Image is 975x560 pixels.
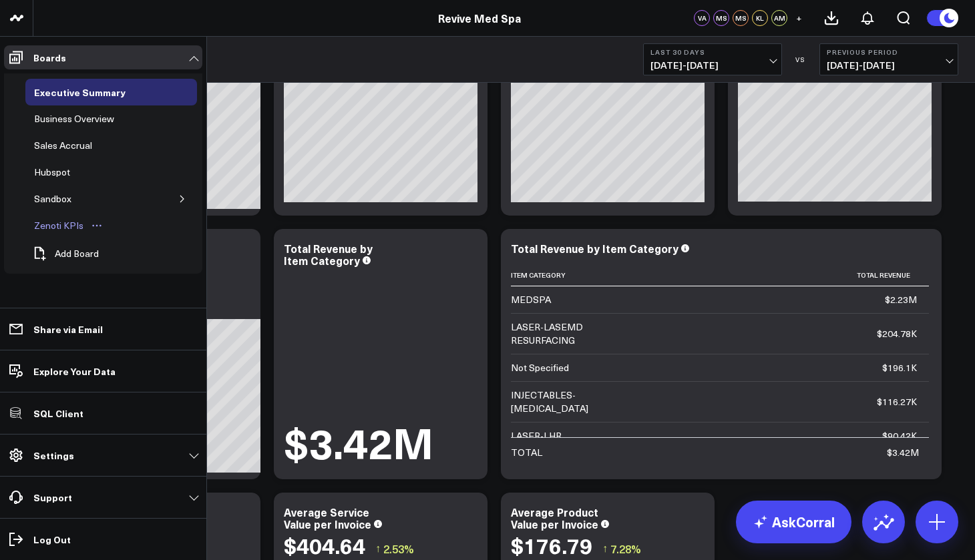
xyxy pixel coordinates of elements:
div: Zenoti KPIs [31,218,87,234]
a: Zenoti KPIsOpen board menu [25,212,112,239]
a: Business OverviewOpen board menu [25,105,143,132]
p: Share via Email [33,324,103,334]
div: Total Revenue by Item Category [284,241,373,268]
p: Settings [33,450,74,461]
div: MS [713,10,729,26]
div: $404.64 [284,533,365,557]
span: 7.28% [610,541,641,556]
button: + [791,10,807,26]
div: Executive Summary [31,84,129,100]
div: $176.79 [511,533,592,557]
div: $204.78K [877,327,917,340]
div: Sales Accrual [31,137,95,154]
a: HubspotOpen board menu [25,159,99,186]
span: [DATE] - [DATE] [650,60,775,71]
div: AM [771,10,787,26]
a: Log Out [4,527,202,551]
button: Previous Period[DATE]-[DATE] [819,43,958,75]
a: Sales AccrualOpen board menu [25,132,121,159]
a: Revive Med Spa [438,11,521,25]
span: [DATE] - [DATE] [827,60,951,71]
div: Sandbox [31,191,75,207]
span: Add Board [55,248,99,259]
div: MEDSPA [511,293,551,306]
a: SQL Client [4,401,202,425]
p: SQL Client [33,408,83,418]
div: VS [789,55,813,63]
p: Support [33,492,72,503]
div: $116.27K [877,395,917,408]
span: ↑ [375,540,381,557]
div: LASER-LHR [511,429,562,443]
a: AskCorral [736,501,851,543]
div: TOTAL [511,446,542,459]
span: 2.53% [383,541,414,556]
div: Hubspot [31,164,73,180]
div: KL [752,10,768,26]
th: Total Revenue [644,264,929,286]
button: Add Board [25,239,106,268]
div: $3.42M [887,446,919,459]
div: INJECTABLES-[MEDICAL_DATA] [511,388,632,415]
p: Log Out [33,534,71,545]
button: Open board menu [87,220,107,231]
div: LASER-LASEMD RESURFACING [511,320,632,347]
div: VA [694,10,710,26]
div: $3.42M [284,421,433,463]
p: Explore Your Data [33,366,116,376]
div: Business Overview [31,111,118,127]
span: ↑ [602,540,608,557]
div: Average Product Value per Invoice [511,505,598,531]
a: SandboxOpen board menu [25,186,100,212]
p: Boards [33,52,66,63]
div: Average Service Value per Invoice [284,505,371,531]
b: Last 30 Days [650,48,775,56]
div: Not Specified [511,361,569,374]
button: Last 30 Days[DATE]-[DATE] [643,43,782,75]
div: Total Revenue by Item Category [511,241,678,256]
div: MS [733,10,749,26]
div: $196.1K [882,361,917,374]
span: + [796,13,802,23]
div: $2.23M [885,293,917,306]
th: Item Category [511,264,644,286]
div: $90.42K [882,429,917,443]
a: Executive SummaryOpen board menu [25,79,154,105]
b: Previous Period [827,48,951,56]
